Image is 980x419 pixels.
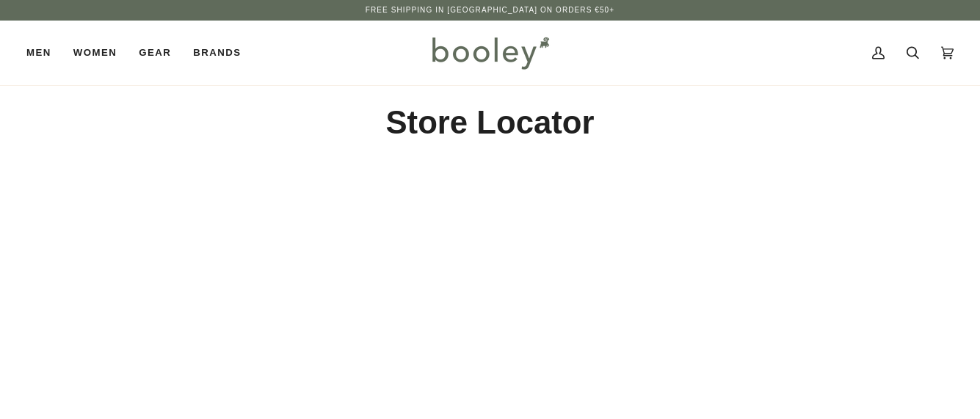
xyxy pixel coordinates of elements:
[182,21,252,85] a: Brands
[128,21,182,85] a: Gear
[26,103,954,143] h2: Store Locator
[26,45,51,60] span: Men
[73,45,117,60] span: Women
[426,32,554,74] img: Booley
[193,45,241,60] span: Brands
[366,4,614,16] p: Free Shipping in [GEOGRAPHIC_DATA] on Orders €50+
[62,21,128,85] a: Women
[26,21,62,85] a: Men
[139,45,171,60] span: Gear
